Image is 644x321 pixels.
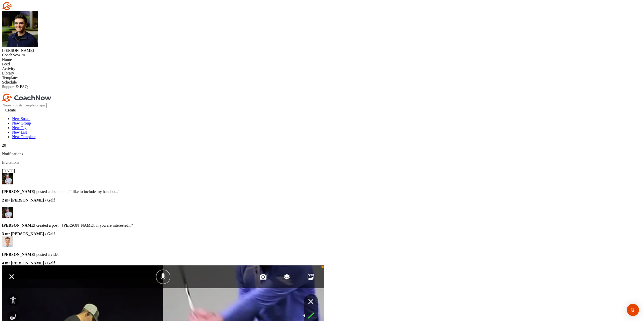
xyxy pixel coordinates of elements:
div: Activity [2,66,642,71]
a: New Group [12,121,31,125]
div: Schedule [2,80,642,85]
img: user avatar [2,173,13,184]
b: 3 m • [PERSON_NAME] / Golf [2,232,55,236]
p: Invitations [2,160,642,165]
div: Open Intercom Messenger [627,304,639,316]
b: 2 m • [PERSON_NAME] / Golf [2,198,55,202]
p: Notifications [2,152,642,156]
div: Library [2,71,642,75]
div: + Create [2,108,642,112]
span: posted a video . [2,252,61,257]
span: posted a document : " I like to include my handbo... " [2,189,119,194]
img: square_49fb5734a34dfb4f485ad8bdc13d6667.jpg [2,11,38,47]
a: New Tag [12,126,27,130]
b: [PERSON_NAME] [2,223,35,227]
p: 20 [2,143,642,148]
div: CoachNow [2,53,642,57]
b: [PERSON_NAME] [2,189,35,194]
div: Support & FAQ [2,85,642,89]
div: Home [2,57,642,62]
b: [PERSON_NAME] [2,252,35,257]
label: [DATE] [2,169,15,173]
input: Search posts, people or spaces... [2,103,47,108]
a: New Template [12,135,35,139]
div: Templates [2,75,642,80]
a: New Space [12,116,30,121]
img: CoachNow [2,94,51,102]
b: 4 m • [PERSON_NAME] / Golf [2,261,55,265]
img: user avatar [2,207,13,218]
span: created a post : "[PERSON_NAME], if you are interested..." [2,223,133,227]
img: user avatar [2,236,13,247]
img: CoachNow Pro [21,54,26,56]
div: [PERSON_NAME] [2,48,642,53]
img: CoachNow [2,2,51,10]
a: New List [12,130,27,134]
div: Feed [2,62,642,66]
